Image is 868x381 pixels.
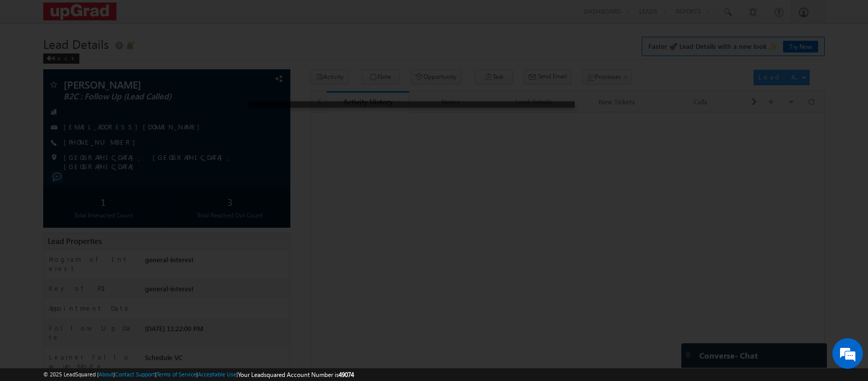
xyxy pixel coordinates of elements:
a: Acceptable Use [198,371,236,377]
a: Contact Support [115,371,155,377]
span: 49074 [339,371,354,378]
a: Terms of Service [157,371,196,377]
a: About [99,371,113,377]
span: © 2025 LeadSquared | | | | | [43,370,354,379]
span: Your Leadsquared Account Number is [238,371,354,378]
